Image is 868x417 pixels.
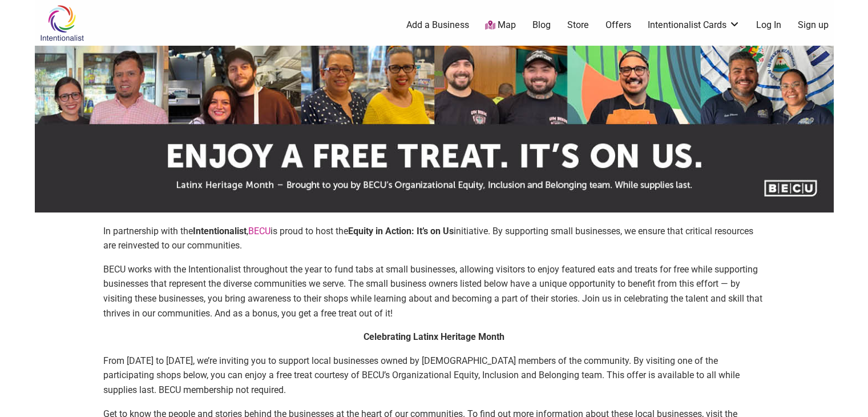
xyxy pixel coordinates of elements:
a: Intentionalist Cards [648,19,740,31]
strong: Celebrating Latinx Heritage Month [364,331,504,342]
a: Log In [756,19,781,31]
a: BECU [248,226,271,236]
p: From [DATE] to [DATE], we’re inviting you to support local businesses owned by [DEMOGRAPHIC_DATA]... [103,354,765,398]
img: sponsor logo [35,46,834,212]
a: Store [567,19,589,31]
a: Blog [532,19,551,31]
img: Intentionalist [35,5,89,42]
a: Sign up [798,19,829,31]
p: In partnership with the , is proud to host the initiative. By supporting small businesses, we ens... [103,224,765,253]
a: Offers [605,19,631,31]
a: Add a Business [406,19,469,31]
strong: Equity in Action: It’s on Us [348,226,454,236]
a: Map [485,19,516,32]
p: BECU works with the Intentionalist throughout the year to fund tabs at small businesses, allowing... [103,262,765,320]
strong: Intentionalist [193,226,247,236]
